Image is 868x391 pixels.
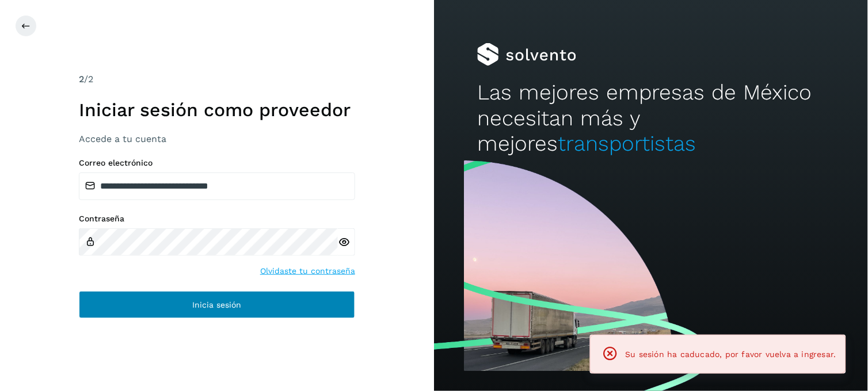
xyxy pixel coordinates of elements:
h1: Iniciar sesión como proveedor [79,99,355,121]
a: Olvidaste tu contraseña [260,265,355,277]
label: Correo electrónico [79,158,355,168]
label: Contraseña [79,214,355,224]
span: Su sesión ha caducado, por favor vuelva a ingresar. [626,350,836,359]
h3: Accede a tu cuenta [79,133,355,144]
h2: Las mejores empresas de México necesitan más y mejores [477,80,824,156]
button: Inicia sesión [79,291,355,319]
div: /2 [79,72,355,86]
span: 2 [79,74,84,85]
span: Inicia sesión [193,301,242,309]
span: transportistas [558,131,696,156]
